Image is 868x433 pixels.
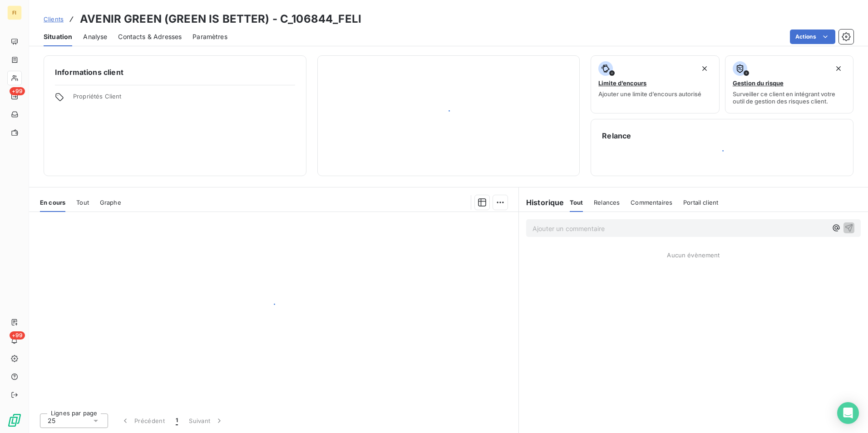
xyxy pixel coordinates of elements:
[837,402,859,424] div: Open Intercom Messenger
[10,331,25,340] span: +99
[10,87,25,95] span: +99
[176,416,178,425] span: 1
[7,413,22,428] img: Logo LeanPay
[7,5,22,20] div: FI
[40,199,65,206] span: En cours
[183,411,229,430] button: Suivant
[44,32,72,41] span: Situation
[73,93,295,105] span: Propriétés Client
[48,416,55,425] span: 25
[602,130,842,141] h6: Relance
[631,199,672,206] span: Commentaires
[733,90,846,105] span: Surveiller ce client en intégrant votre outil de gestion des risques client.
[44,15,64,24] a: Clients
[683,199,718,206] span: Portail client
[55,67,295,78] h6: Informations client
[83,32,107,41] span: Analyse
[598,79,646,87] span: Limite d’encours
[100,199,121,206] span: Graphe
[519,197,564,208] h6: Historique
[594,199,620,206] span: Relances
[598,90,701,98] span: Ajouter une limite d’encours autorisé
[725,55,853,113] button: Gestion du risqueSurveiller ce client en intégrant votre outil de gestion des risques client.
[667,251,720,259] span: Aucun évènement
[170,411,183,430] button: 1
[790,30,835,44] button: Actions
[591,55,719,113] button: Limite d’encoursAjouter une limite d’encours autorisé
[115,411,170,430] button: Précédent
[570,199,583,206] span: Tout
[44,15,64,23] span: Clients
[192,32,227,41] span: Paramètres
[733,79,784,87] span: Gestion du risque
[80,11,361,27] h3: AVENIR GREEN (GREEN IS BETTER) - C_106844_FELI
[76,199,89,206] span: Tout
[118,32,182,41] span: Contacts & Adresses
